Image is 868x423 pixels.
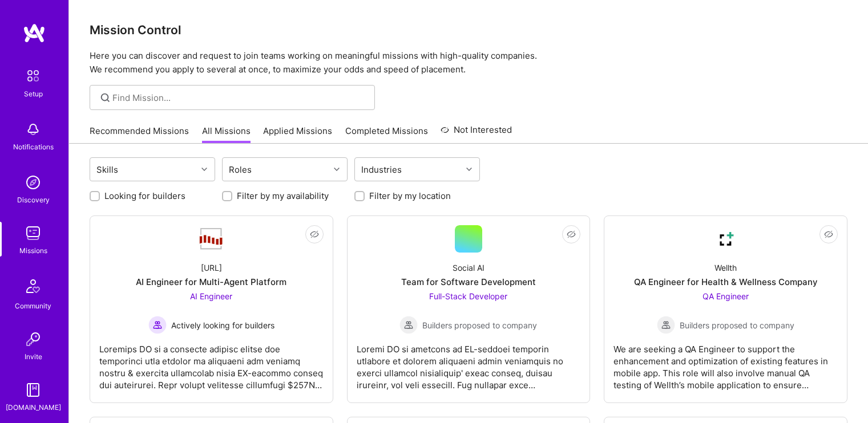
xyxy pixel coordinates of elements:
i: icon Chevron [334,166,340,172]
div: [DOMAIN_NAME] [6,401,61,413]
div: Discovery [17,194,50,206]
span: Actively looking for builders [171,319,274,331]
div: Team for Software Development [401,276,536,288]
span: Builders proposed to company [680,319,794,331]
i: icon Chevron [201,166,207,172]
div: Roles [226,161,255,178]
div: Social AI [453,262,485,274]
div: Missions [19,245,47,257]
img: Company Logo [712,225,740,253]
div: Notifications [13,141,54,153]
span: Full-Stack Developer [429,291,507,301]
i: icon EyeClosed [824,230,833,239]
img: teamwork [22,222,45,245]
div: Loremips DO si a consecte adipisc elitse doe temporinci utla etdolor ma aliquaeni adm veniamq nos... [99,334,324,391]
i: icon EyeClosed [310,230,319,239]
div: QA Engineer for Health & Wellness Company [634,276,818,288]
img: Builders proposed to company [657,316,675,334]
img: Builders proposed to company [399,316,418,334]
div: AI Engineer for Multi-Agent Platform [136,276,286,288]
div: [URL] [201,262,222,274]
input: Find Mission... [112,92,366,104]
div: Community [15,300,51,312]
div: Wellth [714,262,737,274]
div: Industries [358,161,405,178]
a: Completed Missions [345,125,428,144]
a: Applied Missions [263,125,332,144]
span: AI Engineer [190,291,232,301]
img: Invite [22,328,45,351]
img: bell [22,118,45,141]
img: guide book [22,379,45,401]
div: Setup [24,88,43,100]
label: Looking for builders [104,190,185,202]
img: Community [19,272,47,300]
img: discovery [22,171,45,194]
div: We are seeking a QA Engineer to support the enhancement and optimization of existing features in ... [613,334,838,391]
h3: Mission Control [90,23,847,37]
i: icon Chevron [466,166,472,172]
img: logo [23,23,46,43]
div: Skills [94,161,121,178]
img: Actively looking for builders [148,316,167,334]
p: Here you can discover and request to join teams working on meaningful missions with high-quality ... [90,49,847,76]
img: setup [21,64,45,88]
label: Filter by my location [369,190,451,202]
div: Invite [25,351,42,363]
a: Not Interested [441,123,512,144]
i: icon EyeClosed [567,230,576,239]
label: Filter by my availability [237,190,329,202]
i: icon SearchGrey [99,91,112,104]
img: Company Logo [197,227,225,251]
a: Company LogoWellthQA Engineer for Health & Wellness CompanyQA Engineer Builders proposed to compa... [613,225,838,393]
a: Social AITeam for Software DevelopmentFull-Stack Developer Builders proposed to companyBuilders p... [357,225,581,393]
span: QA Engineer [703,291,749,301]
a: All Missions [202,125,251,144]
span: Builders proposed to company [422,319,537,331]
div: Loremi DO si ametcons ad EL-seddoei temporin utlabore et dolorem aliquaeni admin veniamquis no ex... [357,334,581,391]
a: Company Logo[URL]AI Engineer for Multi-Agent PlatformAI Engineer Actively looking for buildersAct... [99,225,324,393]
a: Recommended Missions [90,125,189,144]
